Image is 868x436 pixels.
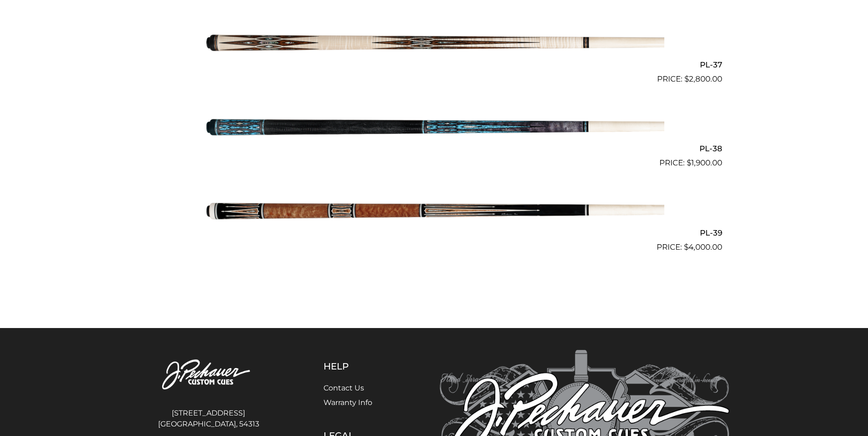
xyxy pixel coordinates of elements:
[684,74,689,83] span: $
[687,158,691,167] span: $
[204,173,664,249] img: PL-39
[139,404,278,433] address: [STREET_ADDRESS] [GEOGRAPHIC_DATA], 54313
[324,384,364,392] a: Contact Us
[204,5,664,81] img: PL-37
[687,158,722,167] bdi: 1,900.00
[146,140,722,157] h2: PL-38
[146,224,722,241] h2: PL-39
[146,173,722,253] a: PL-39 $4,000.00
[146,56,722,73] h2: PL-37
[146,5,722,85] a: PL-37 $2,800.00
[139,350,278,400] img: Pechauer Custom Cues
[204,89,664,165] img: PL-38
[146,89,722,169] a: PL-38 $1,900.00
[684,74,722,83] bdi: 2,800.00
[684,242,688,251] span: $
[684,242,722,251] bdi: 4,000.00
[324,398,372,407] a: Warranty Info
[324,361,394,372] h5: Help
